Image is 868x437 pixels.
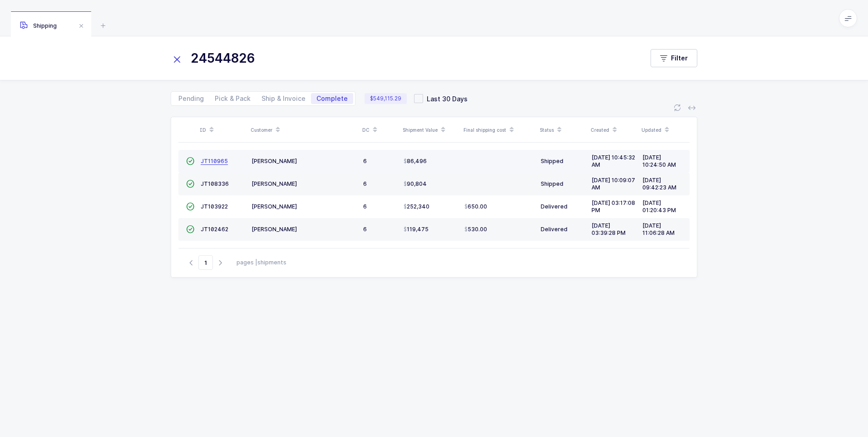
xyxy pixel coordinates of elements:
span: [DATE] 09:42:23 AM [642,177,676,191]
span: Last 30 Days [423,94,468,103]
span: [DATE] 01:20:43 PM [642,199,676,214]
div: Final shipping cost [464,122,534,138]
span: 86,496 [404,158,427,165]
span:  [186,180,194,187]
span:  [186,158,194,164]
span: 6 [363,180,367,187]
span: 530.00 [464,226,487,233]
span: JT102462 [201,226,228,233]
div: pages | shipments [237,258,286,267]
div: Delivered [541,226,584,233]
span: 6 [363,203,367,210]
span:  [186,203,194,210]
button: Filter [651,49,697,67]
div: Shipped [541,180,584,188]
span: [DATE] 10:45:32 AM [592,154,635,168]
span: [DATE] 10:09:07 AM [592,177,635,191]
div: Shipped [541,158,584,165]
span: JT103922 [201,203,228,210]
span: [PERSON_NAME] [252,158,297,164]
span: 6 [363,226,367,233]
span: JT110965 [201,158,228,164]
span:  [186,226,194,233]
span: [DATE] 03:39:28 PM [592,222,626,236]
div: Updated [641,122,687,138]
input: Search for Shipments... [171,47,632,69]
span: [DATE] 11:06:28 AM [642,222,675,236]
span: 6 [363,158,367,164]
span: Shipping [20,22,57,29]
span: 650.00 [464,203,487,210]
div: Status [540,122,585,138]
span: JT108336 [201,180,229,187]
span: $549,115.29 [365,93,407,104]
span: 90,804 [404,180,427,188]
span: Complete [316,95,348,102]
span: Pending [178,95,204,102]
span: [DATE] 03:17:08 PM [592,199,635,214]
span: 252,340 [404,203,429,210]
span: [DATE] 10:24:50 AM [642,154,676,168]
div: Shipment Value [403,122,458,138]
div: ID [200,122,245,138]
div: DC [362,122,397,138]
div: Customer [251,122,357,138]
div: Created [591,122,636,138]
span: Pick & Pack [215,95,251,102]
span: Go to [198,255,213,270]
span: [PERSON_NAME] [252,203,297,210]
span: Filter [671,54,688,63]
span: Ship & Invoice [261,95,306,102]
div: Delivered [541,203,584,210]
span: [PERSON_NAME] [252,180,297,187]
span: 119,475 [404,226,429,233]
span: [PERSON_NAME] [252,226,297,233]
